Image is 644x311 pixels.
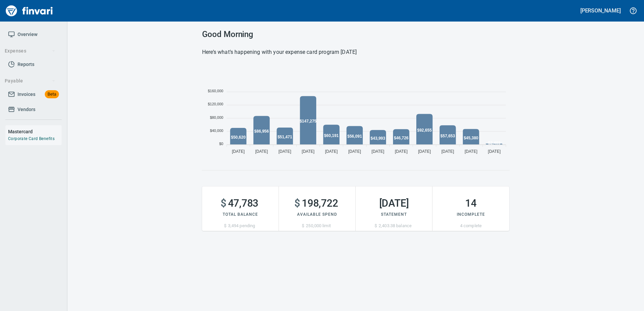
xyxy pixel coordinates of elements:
tspan: [DATE] [255,149,268,154]
tspan: [DATE] [279,149,291,154]
tspan: [DATE] [232,149,245,154]
h6: Here’s what’s happening with your expense card program [DATE] [202,47,509,57]
tspan: [DATE] [395,149,408,154]
tspan: [DATE] [302,149,315,154]
a: Corporate Card Benefits [8,136,55,141]
tspan: [DATE] [372,149,384,154]
span: Overview [18,30,37,39]
a: Overview [5,27,62,42]
button: Expenses [2,45,58,57]
tspan: $40,000 [210,129,223,133]
tspan: [DATE] [418,149,431,154]
span: Reports [18,60,34,69]
h3: Good Morning [202,30,509,39]
img: Finvari [4,3,55,19]
a: Reports [5,57,62,72]
tspan: $120,000 [208,102,223,106]
span: Payable [5,77,56,85]
tspan: $80,000 [210,115,223,119]
tspan: [DATE] [488,149,501,154]
tspan: [DATE] [325,149,338,154]
tspan: $160,000 [208,89,223,93]
a: Vendors [5,102,62,117]
tspan: [DATE] [348,149,361,154]
span: Expenses [5,47,56,55]
a: InvoicesBeta [5,87,62,102]
h6: Mastercard [8,128,62,135]
button: [PERSON_NAME] [579,5,622,16]
tspan: $0 [219,142,223,146]
span: Beta [45,91,59,98]
span: Vendors [18,105,35,114]
h5: [PERSON_NAME] [580,7,621,14]
tspan: [DATE] [464,149,477,154]
span: Invoices [18,90,35,99]
button: Payable [2,75,58,87]
tspan: [DATE] [441,149,454,154]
